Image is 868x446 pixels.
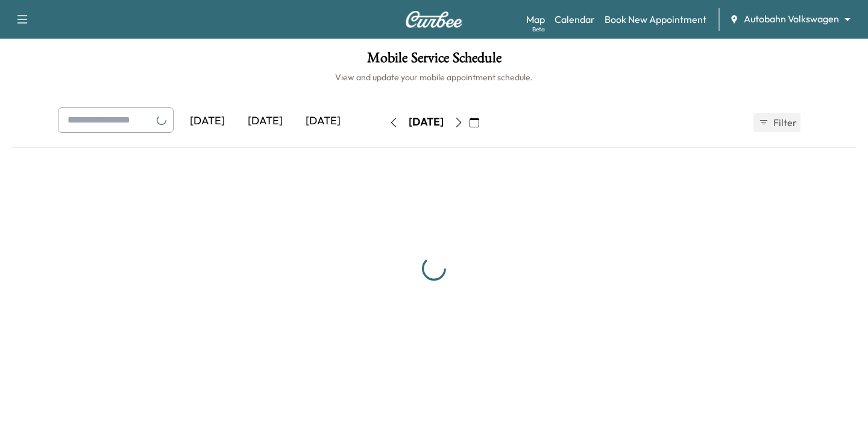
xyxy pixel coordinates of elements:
img: Curbee Logo [405,11,463,28]
div: Beta [532,25,545,34]
div: [DATE] [294,107,352,135]
div: [DATE] [409,115,444,130]
h1: Mobile Service Schedule [12,51,856,71]
a: Calendar [555,12,595,27]
span: Filter [773,115,795,130]
a: MapBeta [526,12,545,27]
a: Book New Appointment [605,12,706,27]
h6: View and update your mobile appointment schedule. [12,71,856,83]
div: [DATE] [178,107,236,135]
span: Autobahn Volkswagen [744,12,839,26]
div: [DATE] [236,107,294,135]
button: Filter [753,113,800,132]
